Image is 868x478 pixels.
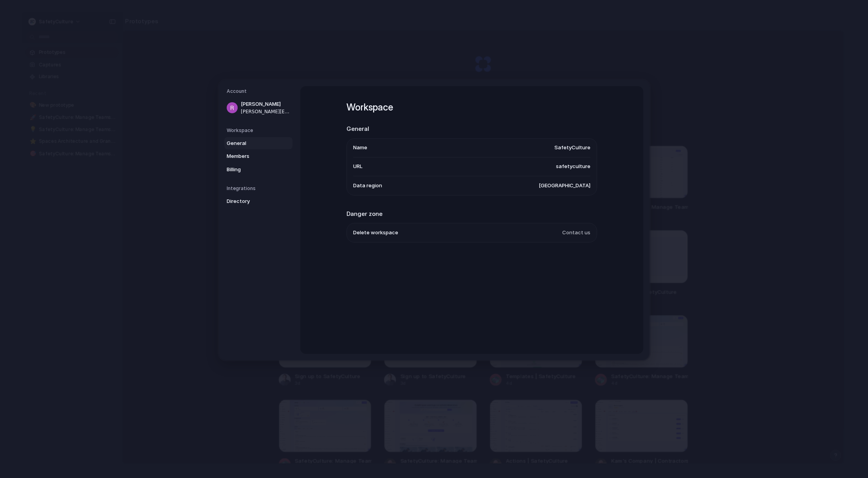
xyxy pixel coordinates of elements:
[224,195,292,208] a: Directory
[554,144,590,152] span: SafetyCulture
[224,98,292,118] a: [PERSON_NAME][PERSON_NAME][EMAIL_ADDRESS][PERSON_NAME][DOMAIN_NAME]
[241,108,291,115] span: [PERSON_NAME][EMAIL_ADDRESS][PERSON_NAME][DOMAIN_NAME]
[227,197,277,205] span: Directory
[346,100,597,114] h1: Workspace
[227,127,292,134] h5: Workspace
[224,137,292,149] a: General
[353,181,382,189] span: Data region
[562,229,590,237] span: Contact us
[227,88,292,95] h5: Account
[353,163,363,170] span: URL
[241,100,291,108] span: [PERSON_NAME]
[346,209,597,218] h2: Danger zone
[227,165,277,173] span: Billing
[227,185,292,192] h5: Integrations
[353,229,398,237] span: Delete workspace
[556,163,590,170] span: safetyculture
[353,144,367,152] span: Name
[346,125,597,134] h2: General
[224,150,292,163] a: Members
[227,139,277,147] span: General
[227,152,277,160] span: Members
[539,181,590,189] span: [GEOGRAPHIC_DATA]
[224,163,292,176] a: Billing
